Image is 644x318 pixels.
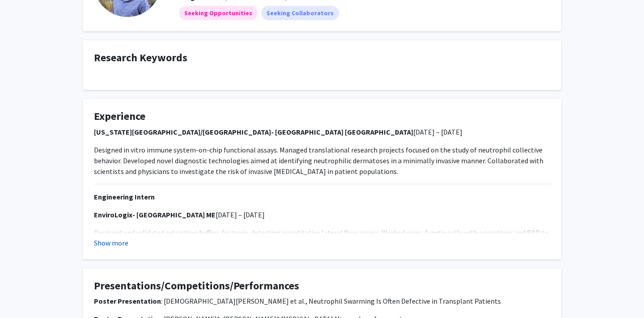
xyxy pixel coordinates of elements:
iframe: Chat [7,278,38,311]
strong: EnviroLogix- [GEOGRAPHIC_DATA] ME [94,210,216,219]
strong: Poster Presentation [94,297,161,305]
h4: Presentations/Competitions/Performances [94,280,550,293]
mat-chip: Seeking Collaborators [261,6,339,20]
h4: Research Keywords [94,51,550,64]
p: [DATE] – [DATE] [94,209,550,220]
mat-chip: Seeking Opportunities [179,6,258,20]
p: Designed in vitro immune system-on-chip functional assays. Managed translational research project... [94,144,550,177]
strong: Engineering Intern [94,192,155,201]
strong: [US_STATE][GEOGRAPHIC_DATA]/[GEOGRAPHIC_DATA]- [GEOGRAPHIC_DATA] [GEOGRAPHIC_DATA] [94,127,413,136]
h4: Experience [94,110,550,123]
button: Show more [94,237,128,248]
p: : [DEMOGRAPHIC_DATA][PERSON_NAME] et al., Neutrophil Swarming Is Often Defective in Transplant Pa... [94,296,550,306]
p: Designed and validated extraction buffers for toxin-detecting quantitative lateral flow assays. W... [94,227,550,259]
p: [DATE] – [DATE] [94,127,550,137]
